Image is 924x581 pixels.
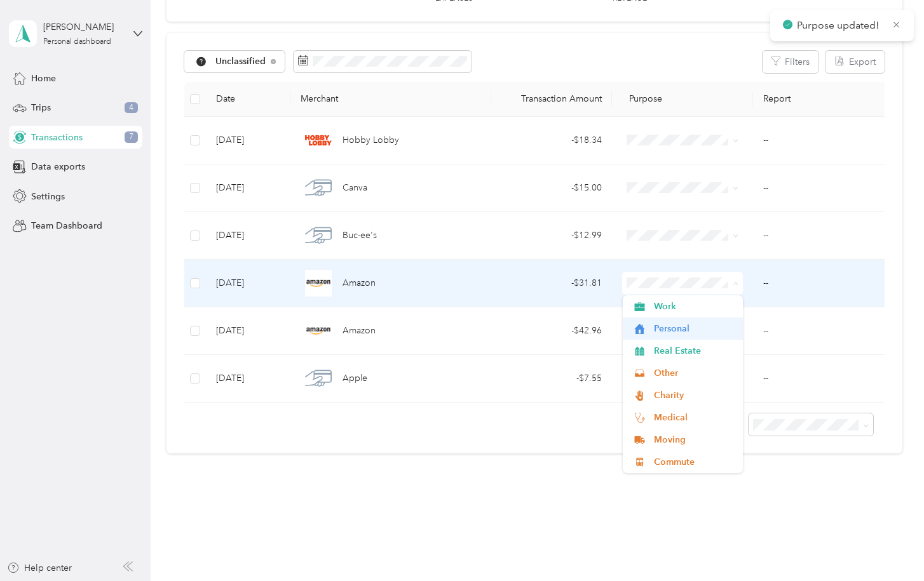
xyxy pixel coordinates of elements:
[31,160,85,173] span: Data exports
[305,127,332,154] img: Hobby Lobby
[343,133,399,147] span: Hobby Lobby
[206,355,290,403] td: [DATE]
[305,270,332,297] img: Amazon
[825,51,885,73] button: Export
[343,276,376,290] span: Amazon
[31,190,65,203] span: Settings
[43,20,123,34] div: [PERSON_NAME]
[206,117,290,164] td: [DATE]
[305,317,332,344] img: Amazon
[206,212,290,260] td: [DATE]
[853,510,924,581] iframe: Everlance-gr Chat Button Frame
[31,219,102,232] span: Team Dashboard
[31,72,56,85] span: Home
[797,18,882,34] p: Purpose updated!
[501,181,602,195] div: - $15.00
[753,355,887,403] td: --
[215,57,266,66] span: Unclassified
[654,322,734,335] span: Personal
[763,51,819,73] button: Filters
[31,131,83,144] span: Transactions
[501,133,602,147] div: - $18.34
[206,307,290,355] td: [DATE]
[501,324,602,338] div: - $42.96
[343,371,367,385] span: Apple
[753,82,887,117] th: Report
[206,260,290,307] td: [DATE]
[753,260,887,307] td: --
[654,455,734,469] span: Commute
[753,164,887,212] td: --
[343,324,376,338] span: Amazon
[206,164,290,212] td: [DATE]
[501,371,602,385] div: - $7.55
[7,561,72,575] button: Help center
[622,93,662,104] span: Purpose
[654,433,734,446] span: Moving
[305,365,332,392] img: Apple
[343,181,367,195] span: Canva
[501,276,602,290] div: - $31.81
[290,82,492,117] th: Merchant
[305,175,332,201] img: Canva
[654,411,734,424] span: Medical
[491,82,612,117] th: Transaction Amount
[501,229,602,243] div: - $12.99
[654,366,734,380] span: Other
[753,307,887,355] td: --
[654,389,734,402] span: Charity
[343,229,377,243] span: Buc-ee's
[753,212,887,260] td: --
[206,82,290,117] th: Date
[43,38,111,46] div: Personal dashboard
[305,222,332,249] img: Buc-ee's
[31,101,51,114] span: Trips
[125,102,138,114] span: 4
[654,344,734,357] span: Real Estate
[125,131,138,143] span: 7
[753,117,887,164] td: --
[654,300,734,313] span: Work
